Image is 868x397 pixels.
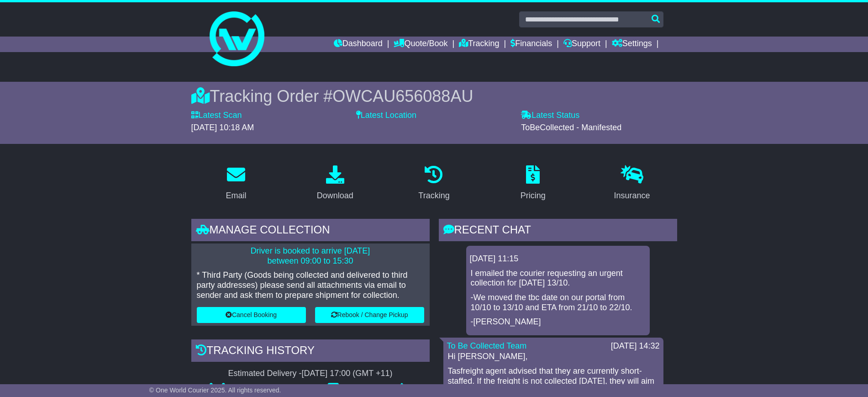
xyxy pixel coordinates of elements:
[521,111,579,121] label: Latest Status
[334,37,383,52] a: Dashboard
[447,341,527,350] a: To Be Collected Team
[191,369,430,379] div: Estimated Delivery -
[317,190,353,202] div: Download
[412,162,455,205] a: Tracking
[471,269,645,288] p: I emailed the courier requesting an urgent collection for [DATE] 13/10.
[614,190,650,202] div: Insurance
[197,307,306,323] button: Cancel Booking
[510,37,552,52] a: Financials
[471,317,645,327] p: -[PERSON_NAME]
[226,190,246,202] div: Email
[332,87,473,106] span: OWCAU656088AU
[191,111,242,121] label: Latest Scan
[191,123,254,132] span: [DATE] 10:18 AM
[191,339,430,364] div: Tracking history
[191,219,430,243] div: Manage collection
[315,307,424,323] button: Rebook / Change Pickup
[470,254,646,264] div: [DATE] 11:15
[191,86,677,106] div: Tracking Order #
[448,366,659,396] p: Tasfreight agent advised that they are currently short-staffed. If the freight is not collected [...
[197,270,424,300] p: * Third Party (Goods being collected and delivered to third party addresses) please send all atta...
[611,341,660,351] div: [DATE] 14:32
[220,162,252,205] a: Email
[418,190,449,202] div: Tracking
[515,162,552,205] a: Pricing
[612,37,652,52] a: Settings
[471,293,645,312] p: -We moved the tbc date on our portal from 10/10 to 13/10 and ETA from 21/10 to 22/10.
[302,369,393,379] div: [DATE] 17:00 (GMT +11)
[439,219,677,243] div: RECENT CHAT
[394,37,447,52] a: Quote/Book
[149,386,281,394] span: © One World Courier 2025. All rights reserved.
[311,162,359,205] a: Download
[521,123,621,132] span: ToBeCollected - Manifested
[197,246,424,266] p: Driver is booked to arrive [DATE] between 09:00 to 15:30
[521,190,546,202] div: Pricing
[448,352,659,362] p: Hi [PERSON_NAME],
[563,37,600,52] a: Support
[459,37,499,52] a: Tracking
[356,111,416,121] label: Latest Location
[608,162,656,205] a: Insurance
